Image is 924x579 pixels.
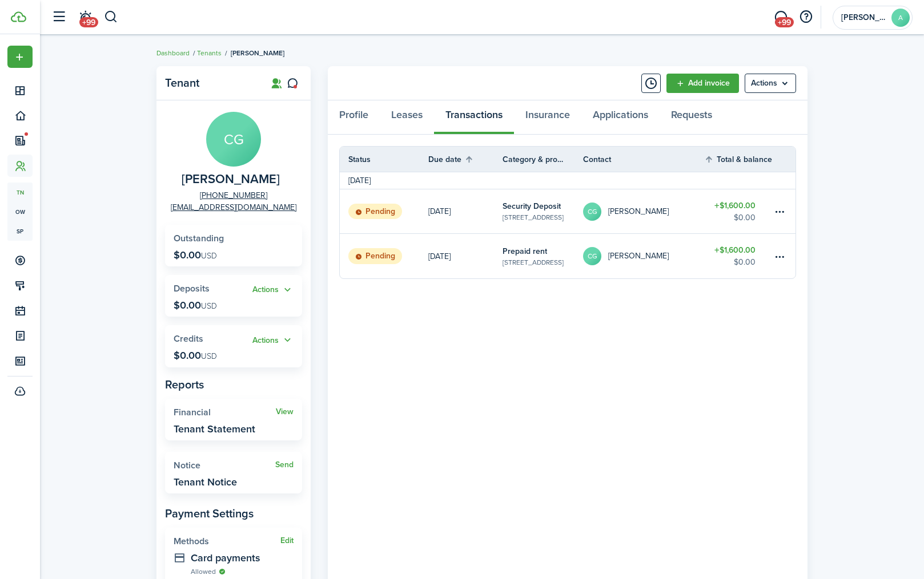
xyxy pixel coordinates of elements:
menu-btn: Actions [745,74,796,93]
th: Status [340,153,428,165]
panel-main-title: Tenant [165,76,256,90]
panel-main-subtitle: Reports [165,376,302,393]
a: Requests [660,100,724,135]
button: Edit [280,536,294,545]
p: [DATE] [428,205,451,217]
a: Messaging [770,3,792,32]
span: USD [201,350,217,362]
avatar-text: CG [583,247,601,265]
a: [DATE] [428,234,503,278]
a: ow [7,202,33,221]
avatar-text: CG [583,203,601,221]
table-profile-info-text: [PERSON_NAME] [608,252,669,261]
p: $0.00 [174,350,217,361]
table-info-title: Prepaid rent [503,245,547,257]
avatar-text: CG [206,112,261,167]
img: TenantCloud [11,11,26,22]
a: [EMAIL_ADDRESS][DOMAIN_NAME] [171,201,296,213]
a: [PHONE_NUMBER] [200,189,267,201]
table-amount-title: $1,600.00 [714,244,756,256]
th: Sort [704,152,773,166]
a: $1,600.00$0.00 [704,234,773,278]
button: Actions [252,284,294,297]
button: Timeline [641,74,661,93]
a: Pending [340,234,428,278]
a: Insurance [514,100,581,135]
button: Actions [252,334,294,347]
th: Sort [428,152,503,166]
a: Send [275,460,294,469]
span: Antonia [841,14,887,22]
span: Allowed [191,566,216,577]
span: +99 [775,17,794,27]
td: [DATE] [340,175,379,187]
widget-stats-title: Notice [174,460,275,471]
table-amount-title: $1,600.00 [714,200,756,212]
widget-stats-description: Tenant Notice [174,476,237,488]
a: Add invoice [666,74,739,93]
a: sp [7,221,33,241]
span: USD [201,300,217,312]
a: [DATE] [428,189,503,233]
button: Open resource center [796,7,815,27]
span: Deposits [174,282,210,295]
table-info-title: Security Deposit [503,200,561,212]
a: Tenants [197,48,222,58]
widget-stats-title: Methods [174,536,280,546]
span: Credits [174,332,203,345]
span: carlos garcia [182,172,280,187]
th: Category & property [503,153,583,165]
p: [DATE] [428,250,451,262]
table-profile-info-text: [PERSON_NAME] [608,207,669,216]
button: Open menu [252,284,294,297]
a: Leases [380,100,434,135]
a: Profile [328,100,380,135]
status: Pending [348,248,402,264]
a: Notifications [74,3,96,32]
button: Open menu [745,74,796,93]
a: View [276,407,294,416]
a: Prepaid rent[STREET_ADDRESS] [503,234,583,278]
p: $0.00 [174,249,217,261]
widget-stats-description: Tenant Statement [174,423,255,435]
span: Outstanding [174,232,224,245]
status: Pending [348,204,402,220]
span: [PERSON_NAME] [231,48,284,58]
avatar-text: A [891,9,910,27]
table-amount-description: $0.00 [734,212,756,224]
widget-stats-description: Card payments [191,552,294,564]
button: Open sidebar [48,6,70,28]
button: Open menu [7,46,33,68]
a: Dashboard [156,48,190,58]
button: Search [104,7,118,27]
th: Contact [583,153,704,165]
a: Security Deposit[STREET_ADDRESS] [503,189,583,233]
span: +99 [79,17,98,27]
a: Pending [340,189,428,233]
a: CG[PERSON_NAME] [583,189,704,233]
a: tn [7,183,33,202]
table-subtitle: [STREET_ADDRESS] [503,212,564,222]
a: $1,600.00$0.00 [704,189,773,233]
table-amount-description: $0.00 [734,256,756,268]
span: USD [201,250,217,262]
a: Applications [581,100,660,135]
button: Open menu [252,334,294,347]
p: $0.00 [174,299,217,311]
widget-stats-title: Financial [174,407,276,418]
a: CG[PERSON_NAME] [583,234,704,278]
panel-main-subtitle: Payment Settings [165,505,302,522]
table-subtitle: [STREET_ADDRESS] [503,257,564,268]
